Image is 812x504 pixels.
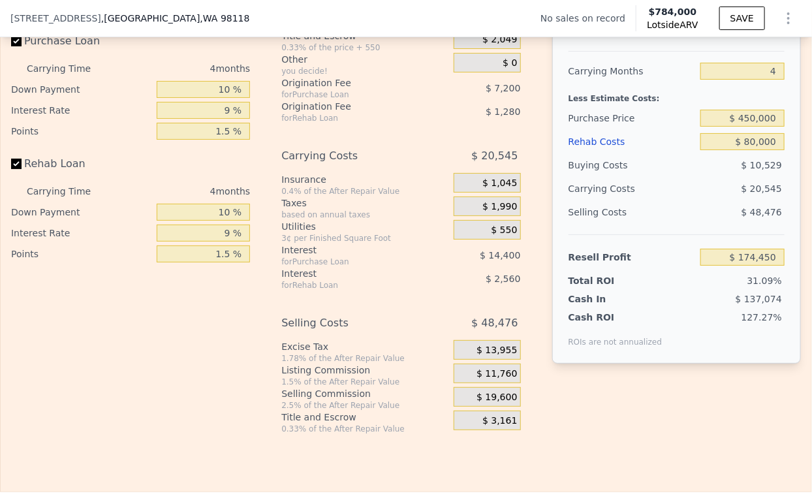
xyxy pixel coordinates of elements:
div: Down Payment [11,79,151,100]
span: 127.27% [742,312,782,323]
div: for Rehab Loan [281,113,422,123]
div: Selling Costs [281,311,422,335]
span: [STREET_ADDRESS] [10,12,101,25]
span: , [GEOGRAPHIC_DATA] [101,12,250,25]
div: Interest Rate [11,223,151,244]
div: based on annual taxes [281,210,448,220]
div: No sales on record [540,12,636,25]
div: Interest [281,244,422,257]
label: Rehab Loan [11,152,151,176]
span: $784,000 [649,7,697,17]
span: $ 137,074 [736,294,782,304]
span: $ 13,955 [476,345,517,356]
div: Carrying Time [27,58,108,79]
span: $ 11,760 [476,368,517,380]
span: $ 7,200 [486,83,520,93]
span: $ 19,600 [476,392,517,403]
span: Lotside ARV [647,18,698,31]
div: for Purchase Loan [281,89,422,100]
div: 2.5% of the After Repair Value [281,400,448,411]
div: you decide! [281,66,448,76]
span: $ 14,400 [480,250,520,260]
div: Points [11,121,151,142]
button: SAVE [719,7,765,30]
div: Total ROI [569,274,648,287]
div: 3¢ per Finished Square Foot [281,233,448,244]
div: Carrying Time [27,181,108,202]
input: Purchase Loan [11,36,22,46]
div: Insurance [281,173,448,186]
span: $ 20,545 [742,183,782,194]
span: 31.09% [747,276,782,286]
span: $ 1,990 [482,201,517,213]
div: Carrying Costs [569,177,648,200]
div: Taxes [281,197,448,210]
div: Carrying Months [569,59,695,83]
span: $ 550 [492,225,518,236]
div: Utilities [281,220,448,233]
div: Buying Costs [569,153,695,177]
span: $ 48,476 [471,311,518,335]
div: 4 months [114,58,250,79]
div: Carrying Costs [281,144,422,168]
div: Purchase Price [569,106,695,130]
div: Other [281,53,448,66]
div: Excise Tax [281,340,448,353]
div: Less Estimate Costs: [569,83,785,106]
div: Listing Commission [281,364,448,377]
label: Purchase Loan [11,29,151,53]
input: Rehab Loan [11,159,22,169]
div: 1.5% of the After Repair Value [281,377,448,387]
div: Points [11,244,151,264]
div: Cash ROI [569,311,663,324]
div: 1.78% of the After Repair Value [281,353,448,364]
span: $ 2,049 [482,34,517,46]
div: Origination Fee [281,76,422,89]
div: Origination Fee [281,100,422,113]
div: Cash In [569,292,648,306]
div: 0.33% of the price + 550 [281,42,448,53]
div: for Purchase Loan [281,257,422,267]
span: $ 10,529 [742,160,782,170]
span: $ 0 [503,57,517,69]
div: Resell Profit [569,245,695,269]
span: $ 48,476 [742,207,782,217]
span: $ 2,560 [486,274,520,284]
div: 4 months [114,181,250,202]
span: , WA 98118 [200,13,249,24]
div: Selling Costs [569,200,695,224]
div: Title and Escrow [281,411,448,424]
span: $ 1,280 [486,106,520,117]
div: Rehab Costs [569,130,695,153]
span: $ 1,045 [482,178,517,189]
div: Interest Rate [11,100,151,121]
span: $ 3,161 [482,415,517,427]
div: Interest [281,267,422,280]
div: Selling Commission [281,387,448,400]
div: for Rehab Loan [281,280,422,291]
button: Show Options [775,5,802,31]
span: $ 20,545 [471,144,518,168]
div: 0.33% of the After Repair Value [281,424,448,434]
div: 0.4% of the After Repair Value [281,186,448,197]
div: Down Payment [11,202,151,223]
div: ROIs are not annualized [569,324,663,347]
